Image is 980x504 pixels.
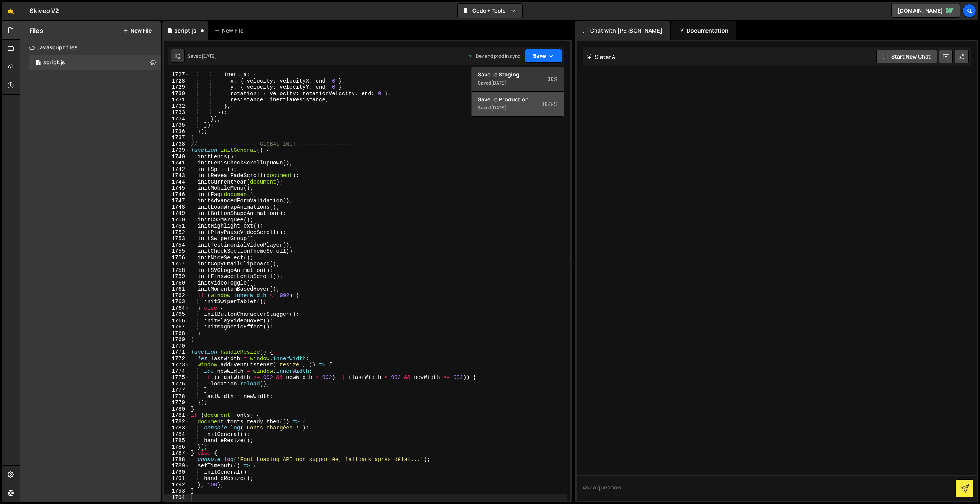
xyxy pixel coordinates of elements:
div: Save to Production [478,96,557,103]
div: 1765 [164,311,190,318]
div: 1775 [164,374,190,381]
div: Javascript files [20,40,161,55]
span: S [542,100,557,108]
div: 1784 [164,431,190,438]
div: 1755 [164,248,190,255]
div: 1732 [164,103,190,110]
div: 1794 [164,494,190,501]
div: 1781 [164,412,190,419]
div: 1790 [164,469,190,476]
div: Skiveo V2 [29,6,59,15]
span: 1 [36,60,41,67]
div: Chat with [PERSON_NAME] [575,21,670,40]
div: 1791 [164,475,190,482]
div: 1735 [164,122,190,128]
div: 1768 [164,330,190,337]
div: 1786 [164,444,190,450]
a: 🤙 [2,2,20,20]
div: 16336/44160.js [29,55,161,70]
div: 1774 [164,368,190,375]
div: 1731 [164,97,190,103]
div: [DATE] [491,80,506,86]
div: 1748 [164,204,190,211]
div: 1742 [164,166,190,173]
div: 1785 [164,437,190,444]
div: 1743 [164,172,190,179]
div: Saved [478,103,557,112]
div: 1740 [164,154,190,160]
div: 1780 [164,406,190,413]
div: 1773 [164,362,190,368]
a: Kl [962,4,976,18]
div: 1738 [164,141,190,148]
div: 1764 [164,305,190,312]
div: Saved [188,53,217,59]
div: 1752 [164,229,190,236]
div: 1762 [164,293,190,299]
div: 1757 [164,261,190,267]
div: 1756 [164,255,190,261]
div: 1777 [164,387,190,393]
span: S [548,75,557,83]
div: 1782 [164,419,190,425]
div: 1792 [164,482,190,488]
div: 1744 [164,179,190,185]
button: Code + Tools [458,4,522,18]
button: Save [525,49,562,63]
div: Save to Staging [478,71,557,78]
button: Save to StagingS Saved[DATE] [472,67,563,92]
div: 1727 [164,72,190,78]
div: 1753 [164,236,190,242]
div: 1749 [164,210,190,217]
div: 1761 [164,286,190,293]
div: 1759 [164,273,190,280]
div: Saved [478,78,557,88]
div: 1745 [164,185,190,192]
div: 1730 [164,91,190,97]
div: 1750 [164,217,190,223]
div: 1758 [164,267,190,274]
div: 1793 [164,488,190,494]
div: script.js [43,59,65,66]
div: 1776 [164,381,190,387]
a: [DOMAIN_NAME] [891,4,960,18]
div: 1733 [164,109,190,116]
div: 1736 [164,128,190,135]
div: 1771 [164,349,190,356]
div: 1778 [164,393,190,400]
button: Save to ProductionS Saved[DATE] [472,92,563,117]
div: New File [214,27,247,34]
div: [DATE] [201,53,217,59]
div: 1787 [164,450,190,457]
div: Dev and prod in sync [468,53,520,59]
button: Start new chat [876,50,937,63]
div: 1772 [164,356,190,362]
div: 1769 [164,337,190,343]
div: 1767 [164,324,190,330]
div: 1788 [164,457,190,463]
div: script.js [175,27,196,34]
h2: Files [29,26,43,35]
div: 1746 [164,192,190,198]
div: 1789 [164,463,190,469]
h2: Slater AI [586,53,617,60]
div: 1783 [164,425,190,431]
div: 1741 [164,160,190,166]
div: 1734 [164,116,190,122]
div: 1739 [164,147,190,154]
div: 1754 [164,242,190,249]
div: 1779 [164,400,190,406]
div: 1747 [164,198,190,204]
div: 1729 [164,84,190,91]
div: 1760 [164,280,190,286]
div: 1728 [164,78,190,85]
div: 1737 [164,135,190,141]
div: 1763 [164,299,190,305]
div: 1770 [164,343,190,350]
div: Documentation [671,21,736,40]
div: [DATE] [491,104,506,111]
div: 1766 [164,318,190,324]
div: 1751 [164,223,190,229]
button: New File [123,28,152,34]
